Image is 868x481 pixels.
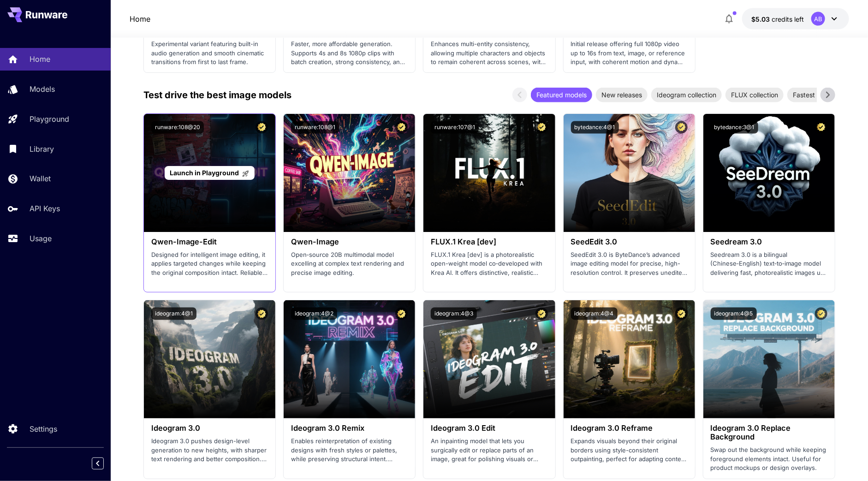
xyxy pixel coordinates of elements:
p: Ideogram 3.0 pushes design-level generation to new heights, with sharper text rendering and bette... [151,437,268,464]
p: Home [30,53,50,65]
button: bytedance:3@1 [711,121,758,134]
p: API Keys [30,203,60,214]
h3: SeedEdit 3.0 [571,238,688,246]
button: runware:108@20 [151,121,204,134]
nav: breadcrumb [130,13,150,24]
span: Fastest models [787,90,844,100]
div: Ideogram collection [651,88,722,102]
p: Designed for intelligent image editing, it applies targeted changes while keeping the original co... [151,251,268,278]
div: $5.03438 [751,14,804,24]
button: runware:107@1 [431,121,479,134]
button: Certified Model – Vetted for best performance and includes a commercial license. [256,308,268,320]
button: ideogram:4@4 [571,308,618,320]
button: ideogram:4@2 [291,308,337,320]
p: Open‑source 20B multimodal model excelling at complex text rendering and precise image editing. [291,251,408,278]
button: bytedance:4@1 [571,121,619,134]
img: alt [284,114,415,232]
p: Test drive the best image models [143,88,291,102]
p: Enhances multi-entity consistency, allowing multiple characters and objects to remain coherent ac... [431,40,547,67]
button: $5.03438AB [742,8,849,30]
h3: Ideogram 3.0 Remix [291,424,408,433]
span: New releases [596,90,648,100]
img: alt [703,300,835,418]
button: Certified Model – Vetted for best performance and includes a commercial license. [395,121,408,134]
p: Library [30,143,54,154]
div: AB [811,12,825,26]
button: Certified Model – Vetted for best performance and includes a commercial license. [535,308,548,320]
p: Settings [30,423,57,434]
div: Featured models [531,88,592,102]
button: Certified Model – Vetted for best performance and includes a commercial license. [675,121,688,134]
button: ideogram:4@5 [711,308,757,320]
button: Certified Model – Vetted for best performance and includes a commercial license. [256,121,268,134]
p: Usage [30,233,52,244]
p: Swap out the background while keeping foreground elements intact. Useful for product mockups or d... [711,446,827,473]
button: ideogram:4@3 [431,308,477,320]
p: Expands visuals beyond their original borders using style-consistent outpainting, perfect for ada... [571,437,688,464]
a: Launch in Playground [165,166,255,180]
img: alt [564,300,695,418]
button: ideogram:4@1 [151,308,196,320]
h3: Ideogram 3.0 [151,424,268,433]
p: Initial release offering full 1080p video up to 16s from text, image, or reference input, with co... [571,40,688,67]
p: Models [30,83,55,95]
span: Ideogram collection [651,90,722,100]
p: An inpainting model that lets you surgically edit or replace parts of an image, great for polishi... [431,437,547,464]
a: Home [130,13,150,24]
div: New releases [596,88,648,102]
img: alt [564,114,695,232]
h3: FLUX.1 Krea [dev] [431,238,547,246]
h3: Seedream 3.0 [711,238,827,246]
img: alt [284,300,415,418]
button: Certified Model – Vetted for best performance and includes a commercial license. [395,308,408,320]
h3: Ideogram 3.0 Reframe [571,424,688,433]
p: FLUX.1 Krea [dev] is a photorealistic open-weight model co‑developed with Krea AI. It offers dist... [431,251,547,278]
img: alt [423,114,555,232]
img: alt [703,114,835,232]
span: $5.03 [751,15,772,23]
p: Playground [30,113,69,125]
div: Fastest models [787,88,844,102]
img: alt [144,300,275,418]
h3: Qwen-Image-Edit [151,238,268,246]
button: Certified Model – Vetted for best performance and includes a commercial license. [815,308,827,320]
h3: Ideogram 3.0 Edit [431,424,547,433]
span: Launch in Playground [170,169,239,177]
div: Collapse sidebar [99,455,111,472]
p: Faster, more affordable generation. Supports 4s and 8s 1080p clips with batch creation, strong co... [291,40,408,67]
p: Wallet [30,173,51,184]
h3: Qwen-Image [291,238,408,246]
p: Enables reinterpretation of existing designs with fresh styles or palettes, while preserving stru... [291,437,408,464]
p: SeedEdit 3.0 is ByteDance’s advanced image editing model for precise, high-resolution control. It... [571,251,688,278]
span: credits left [772,15,804,23]
button: runware:108@1 [291,121,339,134]
img: alt [423,300,555,418]
p: Experimental variant featuring built-in audio generation and smooth cinematic transitions from fi... [151,40,268,67]
div: FLUX collection [725,88,784,102]
button: Certified Model – Vetted for best performance and includes a commercial license. [815,121,827,134]
span: Featured models [531,90,592,100]
span: FLUX collection [725,90,784,100]
button: Certified Model – Vetted for best performance and includes a commercial license. [535,121,548,134]
p: Seedream 3.0 is a bilingual (Chinese‑English) text‑to‑image model delivering fast, photorealistic... [711,251,827,278]
button: Collapse sidebar [92,457,104,469]
h3: Ideogram 3.0 Replace Background [711,424,827,441]
button: Certified Model – Vetted for best performance and includes a commercial license. [675,308,688,320]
